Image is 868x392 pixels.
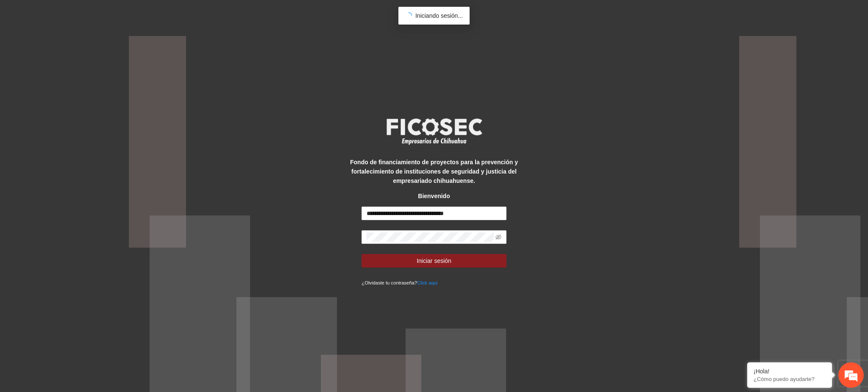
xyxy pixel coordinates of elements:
[418,193,450,199] strong: Bienvenido
[495,234,501,240] span: eye-invisible
[417,280,438,285] a: Click aqui
[417,256,451,265] span: Iniciar sesión
[415,12,463,19] span: Iniciando sesión...
[350,159,518,184] strong: Fondo de financiamiento de proyectos para la prevención y fortalecimiento de instituciones de seg...
[754,376,826,382] p: ¿Cómo puedo ayudarte?
[362,280,437,285] small: ¿Olvidaste tu contraseña?
[381,116,487,147] img: logo
[754,368,826,375] div: ¡Hola!
[362,254,506,268] button: Iniciar sesión
[404,11,414,21] span: loading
